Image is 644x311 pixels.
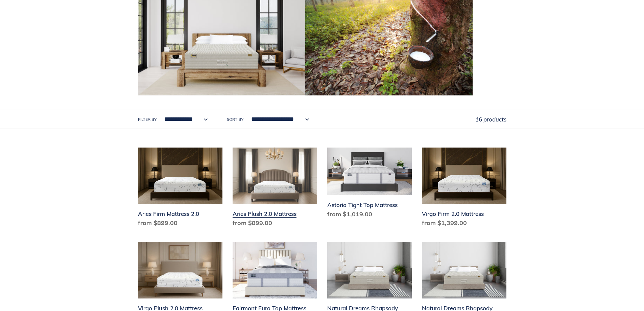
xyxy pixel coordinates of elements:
a: Virgo Firm 2.0 Mattress [422,148,506,230]
a: Aries Plush 2.0 Mattress [233,148,317,230]
a: Aries Firm Mattress 2.0 [138,148,222,230]
label: Sort by [227,116,243,123]
span: 16 products [475,116,506,123]
label: Filter by [138,116,157,123]
a: Astoria Tight Top Mattress [327,148,412,221]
